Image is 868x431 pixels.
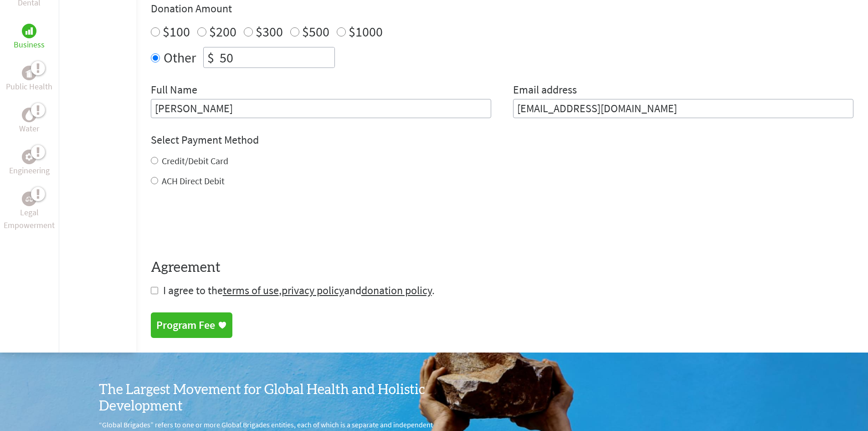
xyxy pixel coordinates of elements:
[162,175,225,187] label: ACH Direct Debit
[163,23,190,40] label: $100
[26,153,33,161] img: Engineering
[151,99,491,118] input: Enter Full Name
[302,23,329,40] label: $500
[282,283,344,297] a: privacy policy
[14,38,45,51] p: Business
[22,150,36,164] div: Engineering
[223,283,279,297] a: terms of use
[22,192,36,206] div: Legal Empowerment
[2,206,57,232] p: Legal Empowerment
[209,23,236,40] label: $200
[151,83,197,99] label: Full Name
[204,47,218,68] div: $
[6,66,52,93] a: Public HealthPublic Health
[9,150,50,177] a: EngineeringEngineering
[14,24,45,51] a: BusinessBusiness
[6,80,52,93] p: Public Health
[513,99,853,118] input: Your Email
[99,382,434,415] h3: The Largest Movement for Global Health and Holistic Development
[151,133,853,147] h4: Select Payment Method
[151,1,853,16] h4: Donation Amount
[2,192,57,232] a: Legal EmpowermentLegal Empowerment
[19,122,39,135] p: Water
[349,23,383,40] label: $1000
[151,260,853,276] h4: Agreement
[26,27,33,35] img: Business
[361,283,432,297] a: donation policy
[256,23,283,40] label: $300
[22,66,36,80] div: Public Health
[22,108,36,122] div: Water
[19,108,39,135] a: WaterWater
[151,312,232,338] a: Program Fee
[22,24,36,38] div: Business
[26,196,33,202] img: Legal Empowerment
[218,47,334,68] input: Enter Amount
[513,83,577,99] label: Email address
[162,155,228,166] label: Credit/Debit Card
[26,109,33,120] img: Water
[164,47,196,68] label: Other
[156,318,215,332] div: Program Fee
[151,206,289,241] iframe: reCAPTCHA
[26,68,33,78] img: Public Health
[9,164,50,177] p: Engineering
[163,283,435,297] span: I agree to the , and .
